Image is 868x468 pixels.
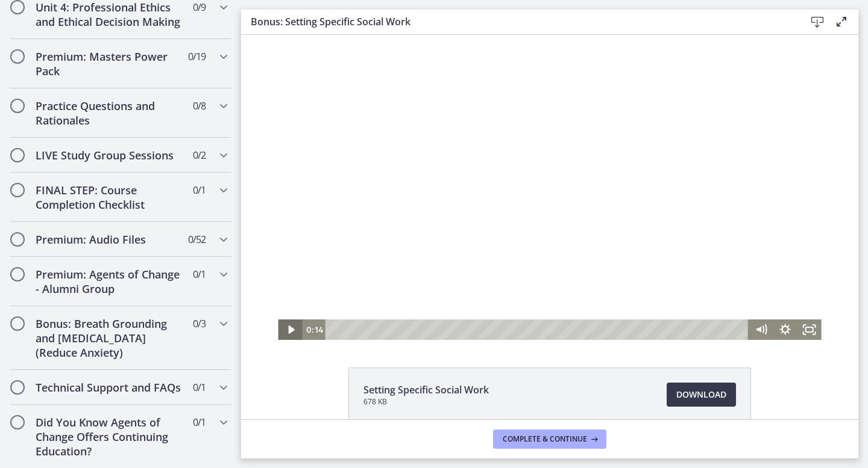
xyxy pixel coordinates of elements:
h2: Technical Support and FAQs [36,380,183,395]
a: Download [667,383,736,407]
h2: Did You Know Agents of Change Offers Continuing Education? [36,415,183,458]
button: Complete & continue [493,430,606,449]
h2: Premium: Masters Power Pack [36,49,183,78]
h2: Premium: Agents of Change - Alumni Group [36,267,183,296]
button: Mute [508,285,532,305]
h2: Premium: Audio Files [36,232,183,247]
span: 0 / 1 [193,267,206,282]
span: 0 / 19 [188,49,206,64]
span: 0 / 2 [193,148,206,162]
h3: Bonus: Setting Specific Social Work [251,14,786,29]
h2: LIVE Study Group Sessions [36,148,183,162]
button: Show settings menu [532,285,556,305]
span: 678 KB [363,397,489,407]
h2: FINAL STEP: Course Completion Checklist [36,183,183,212]
span: 0 / 8 [193,99,206,113]
span: 0 / 1 [193,415,206,430]
span: Complete & continue [503,434,587,444]
h2: Bonus: Breath Grounding and [MEDICAL_DATA] (Reduce Anxiety) [36,316,183,360]
span: 0 / 1 [193,380,206,395]
span: 0 / 3 [193,316,206,331]
span: 0 / 52 [188,232,206,247]
h2: Practice Questions and Rationales [36,99,183,128]
span: Setting Specific Social Work [363,383,489,397]
button: Fullscreen [556,285,580,305]
span: Download [676,387,726,402]
iframe: Video Lesson [241,35,858,340]
span: 0 / 1 [193,183,206,197]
